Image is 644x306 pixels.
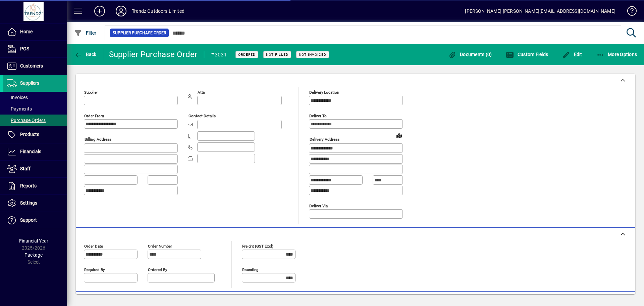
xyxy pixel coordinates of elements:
mat-label: Delivery Location [309,90,339,95]
mat-label: Attn [198,90,205,95]
a: Customers [3,58,67,75]
mat-label: Rounding [242,267,258,272]
span: Ordered [238,52,256,57]
button: Custom Fields [504,48,550,60]
span: Support [20,217,37,223]
span: Invoices [7,95,28,100]
button: More Options [595,48,639,60]
span: Purchase Orders [7,118,46,123]
mat-label: Order number [148,244,172,248]
a: Knowledge Base [622,1,636,23]
button: Edit [560,48,584,60]
mat-label: Required by [84,267,105,272]
mat-label: Deliver via [309,203,328,208]
a: POS [3,41,67,57]
span: Customers [20,63,43,69]
span: Not Invoiced [299,52,326,57]
span: POS [20,46,29,51]
span: Package [24,252,43,258]
mat-label: Supplier [84,90,98,95]
span: Edit [562,52,582,57]
a: Reports [3,178,67,194]
button: Back [72,48,98,60]
a: Products [3,126,67,143]
span: Products [20,132,39,137]
mat-label: Order date [84,244,103,248]
button: Documents (0) [447,48,494,60]
a: Payments [3,103,67,115]
a: Invoices [3,92,67,103]
mat-label: Ordered by [148,267,167,272]
span: Settings [20,200,37,206]
a: Settings [3,195,67,212]
span: Not Filled [266,52,288,57]
span: Documents (0) [448,52,492,57]
a: View on map [394,130,405,141]
span: Reports [20,183,37,188]
span: Custom Fields [506,52,548,57]
div: [PERSON_NAME] [PERSON_NAME][EMAIL_ADDRESS][DOMAIN_NAME] [465,6,615,16]
span: Financials [20,149,41,154]
a: Financials [3,143,67,160]
span: Home [20,29,33,34]
a: Staff [3,161,67,177]
div: #3031 [211,49,227,60]
a: Home [3,24,67,40]
button: Filter [72,27,98,39]
span: Payments [7,106,32,112]
span: Back [74,52,97,57]
span: Supplier Purchase Order [113,30,166,36]
button: Profile [110,5,132,17]
a: Purchase Orders [3,115,67,126]
span: More Options [596,52,637,57]
span: Suppliers [20,80,39,86]
mat-label: Order from [84,114,104,118]
app-page-header-button: Back [67,48,104,60]
span: Filter [74,30,97,36]
div: Supplier Purchase Order [109,49,198,60]
div: Trendz Outdoors Limited [132,6,184,16]
span: Staff [20,166,31,171]
mat-label: Freight (GST excl) [242,244,273,248]
mat-label: Deliver To [309,114,327,118]
a: Support [3,212,67,229]
span: Financial Year [19,238,48,244]
button: Add [89,5,110,17]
